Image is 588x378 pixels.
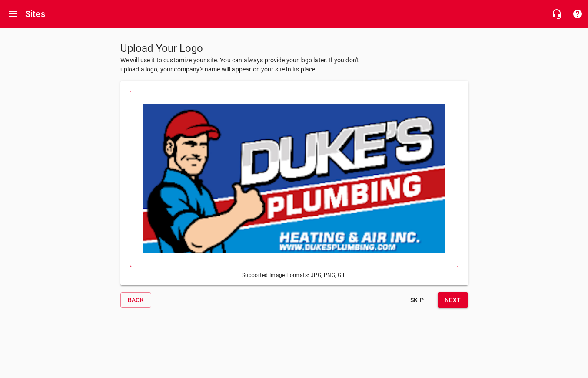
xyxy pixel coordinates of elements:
[120,42,379,56] h5: Upload Your Logo
[438,292,468,308] button: Next
[546,3,567,24] button: Live Chat
[120,292,152,308] button: Back
[403,292,431,308] button: Skip
[126,271,463,280] span: Supported Image Formats: JPG, PNG, GIF
[25,7,45,21] h6: Sites
[120,56,379,74] p: We will use it to customize your site. You can always provide your logo later. If you don't uploa...
[128,295,144,306] span: Back
[143,104,445,253] img: H9NjjvxPdoYCwAAAABJRU5ErkJggg==
[407,295,428,306] span: Skip
[445,295,461,306] span: Next
[2,3,23,24] button: Open drawer
[567,3,588,24] button: Support Portal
